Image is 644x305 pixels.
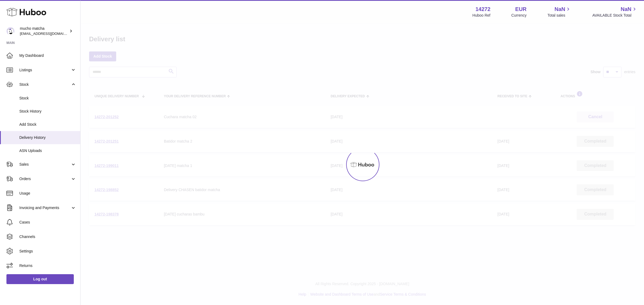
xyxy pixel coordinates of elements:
a: NaN AVAILABLE Stock Total [592,6,638,18]
strong: EUR [515,6,526,13]
img: internalAdmin-14272@internal.huboo.com [6,27,14,35]
span: Listings [19,68,71,73]
span: Orders [19,176,71,181]
span: NaN [554,6,565,13]
span: Stock [19,82,71,87]
span: Stock History [19,109,76,114]
div: Huboo Ref [473,13,491,18]
span: ASN Uploads [19,148,76,153]
span: My Dashboard [19,53,76,58]
span: Sales [19,162,71,167]
strong: 14272 [475,6,491,13]
span: Invoicing and Payments [19,205,71,210]
span: NaN [621,6,631,13]
span: Usage [19,191,76,196]
span: Channels [19,234,76,239]
span: Returns [19,263,76,268]
span: Cases [19,220,76,225]
span: [EMAIL_ADDRESS][DOMAIN_NAME] [20,31,79,36]
span: Total sales [547,13,571,18]
span: Settings [19,249,76,254]
span: Delivery History [19,135,76,140]
a: NaN Total sales [547,6,571,18]
span: AVAILABLE Stock Total [592,13,638,18]
span: Add Stock [19,122,76,127]
div: Currency [511,13,527,18]
a: Log out [6,274,74,284]
div: mucho matcha [20,26,68,36]
span: Stock [19,96,76,101]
